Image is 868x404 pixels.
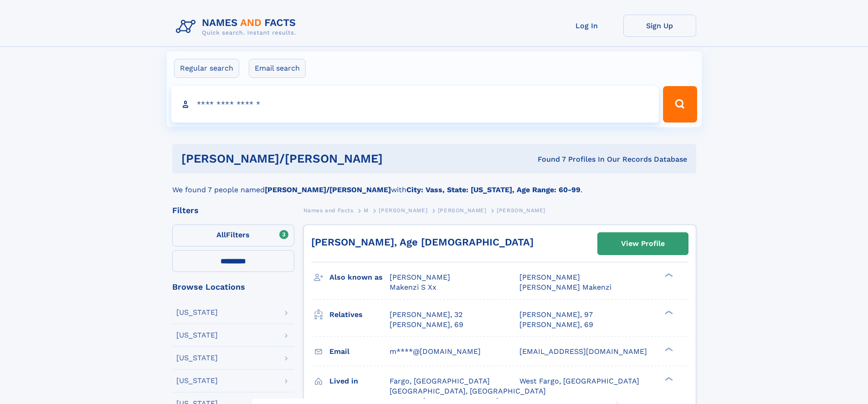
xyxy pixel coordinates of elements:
[174,59,239,78] label: Regular search
[329,307,390,322] h3: Relatives
[303,205,354,216] a: Names and Facts
[172,283,294,291] div: Browse Locations
[623,15,696,37] a: Sign Up
[172,174,696,195] div: We found 7 people named with .
[311,236,534,248] a: [PERSON_NAME], Age [DEMOGRAPHIC_DATA]
[598,233,688,255] a: View Profile
[460,154,687,164] div: Found 7 Profiles In Our Records Database
[519,377,639,385] span: West Fargo, [GEOGRAPHIC_DATA]
[663,272,673,278] div: ❯
[181,153,460,164] h1: [PERSON_NAME]/[PERSON_NAME]
[364,205,369,216] a: M
[390,310,462,320] a: [PERSON_NAME], 32
[663,376,673,382] div: ❯
[176,377,218,384] div: [US_STATE]
[519,283,611,291] span: [PERSON_NAME] Makenzi
[390,320,463,330] a: [PERSON_NAME], 69
[379,207,427,214] span: [PERSON_NAME]
[519,320,593,330] a: [PERSON_NAME], 69
[329,344,390,359] h3: Email
[216,230,226,239] span: All
[379,205,427,216] a: [PERSON_NAME]
[406,185,580,194] b: City: Vass, State: [US_STATE], Age Range: 60-99
[519,273,580,281] span: [PERSON_NAME]
[176,354,218,362] div: [US_STATE]
[438,205,487,216] a: [PERSON_NAME]
[390,377,490,385] span: Fargo, [GEOGRAPHIC_DATA]
[390,273,450,281] span: [PERSON_NAME]
[663,346,673,352] div: ❯
[265,185,391,194] b: [PERSON_NAME]/[PERSON_NAME]
[663,86,697,123] button: Search Button
[172,15,303,39] img: Logo Names and Facts
[176,309,218,316] div: [US_STATE]
[329,373,390,389] h3: Lived in
[390,283,437,291] span: Makenzi S Xx
[176,332,218,339] div: [US_STATE]
[364,207,369,214] span: M
[497,207,545,214] span: [PERSON_NAME]
[663,309,673,315] div: ❯
[390,387,546,395] span: [GEOGRAPHIC_DATA], [GEOGRAPHIC_DATA]
[519,347,647,356] span: [EMAIL_ADDRESS][DOMAIN_NAME]
[329,270,390,285] h3: Also known as
[621,233,665,254] div: View Profile
[172,225,294,246] label: Filters
[171,86,659,123] input: search input
[438,207,487,214] span: [PERSON_NAME]
[249,59,306,78] label: Email search
[172,206,294,215] div: Filters
[519,310,593,320] a: [PERSON_NAME], 97
[550,15,623,37] a: Log In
